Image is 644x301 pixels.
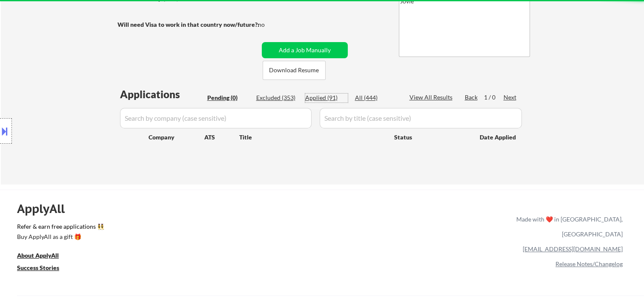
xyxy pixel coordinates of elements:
div: Title [239,133,386,142]
div: Company [149,133,204,142]
a: Release Notes/Changelog [555,260,623,267]
div: 1 / 0 [484,93,504,102]
input: Search by company (case sensitive) [120,108,312,128]
div: ATS [204,133,239,142]
div: All (444) [355,94,398,102]
a: [EMAIL_ADDRESS][DOMAIN_NAME] [523,245,623,253]
button: Add a Job Manually [262,42,348,58]
div: Pending (0) [207,94,250,102]
div: Next [504,93,517,102]
div: Made with ❤️ in [GEOGRAPHIC_DATA], [GEOGRAPHIC_DATA] [513,212,623,241]
div: Applications [120,89,204,99]
u: Success Stories [17,264,59,271]
div: View All Results [409,93,455,102]
u: About ApplyAll [17,252,59,259]
div: no [258,20,282,29]
a: Buy ApplyAll as a gift 🎁 [17,233,102,243]
a: Success Stories [17,264,71,274]
a: About ApplyAll [17,251,71,262]
strong: Will need Visa to work in that country now/future?: [117,21,259,28]
div: Buy ApplyAll as a gift 🎁 [17,234,102,240]
div: Applied (91) [305,94,348,102]
a: Refer & earn free applications 👯‍♀️ [17,224,338,233]
div: Status [394,129,467,145]
div: Back [465,93,478,102]
div: Excluded (353) [256,94,299,102]
div: Date Applied [480,133,517,142]
div: ApplyAll [17,202,74,216]
button: Download Resume [263,61,326,80]
input: Search by title (case sensitive) [320,108,522,128]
